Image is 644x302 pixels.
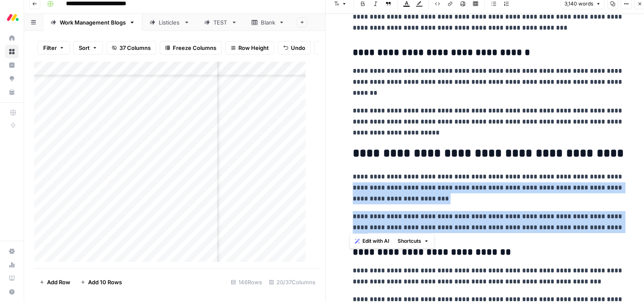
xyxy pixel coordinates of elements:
[34,275,75,289] button: Add Row
[213,18,228,27] div: TEST
[75,275,127,289] button: Add 10 Rows
[60,18,126,27] div: Work Management Blogs
[5,258,19,272] a: Usage
[119,44,151,52] span: 37 Columns
[106,41,156,55] button: 37 Columns
[159,18,180,27] div: Listicles
[5,10,20,25] img: Monday.com Logo
[362,237,389,245] span: Edit with AI
[5,58,19,72] a: Insights
[5,45,19,58] a: Browse
[238,44,269,52] span: Row Height
[5,244,19,258] a: Settings
[394,236,432,247] button: Shortcuts
[291,44,305,52] span: Undo
[43,14,142,31] a: Work Management Blogs
[197,14,244,31] a: TEST
[5,31,19,45] a: Home
[278,41,311,55] button: Undo
[5,272,19,285] a: Learning Hub
[261,18,275,27] div: Blank
[244,14,292,31] a: Blank
[227,275,265,289] div: 146 Rows
[225,41,274,55] button: Row Height
[142,14,197,31] a: Listicles
[173,44,216,52] span: Freeze Columns
[5,7,19,28] button: Workspace: Monday.com
[43,44,57,52] span: Filter
[5,285,19,299] button: Help + Support
[265,275,319,289] div: 20/37 Columns
[88,278,122,286] span: Add 10 Rows
[38,41,70,55] button: Filter
[79,44,90,52] span: Sort
[5,72,19,85] a: Opportunities
[160,41,222,55] button: Freeze Columns
[5,85,19,99] a: Your Data
[351,236,392,247] button: Edit with AI
[73,41,103,55] button: Sort
[398,237,421,245] span: Shortcuts
[47,278,70,286] span: Add Row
